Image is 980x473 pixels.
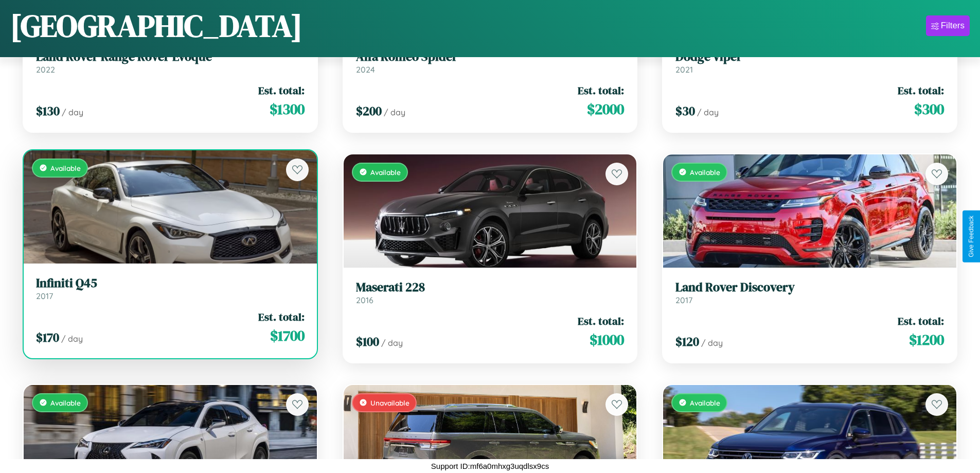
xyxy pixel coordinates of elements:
h3: Maserati 228 [356,280,625,295]
span: Available [690,168,720,177]
span: 2017 [36,291,53,301]
span: $ 300 [914,99,944,119]
span: Available [370,168,401,177]
span: 2016 [356,295,373,305]
div: Filters [941,21,965,31]
a: Land Rover Discovery2017 [675,280,944,305]
span: / day [61,334,83,344]
span: / day [697,107,719,117]
span: $ 1200 [909,329,944,350]
span: $ 1700 [270,325,305,346]
span: Est. total: [898,83,944,98]
span: $ 100 [356,333,379,350]
span: $ 1000 [590,329,624,350]
span: $ 170 [36,329,59,346]
span: $ 30 [675,102,695,119]
span: Available [50,398,81,407]
a: Infiniti Q452017 [36,276,305,301]
span: Est. total: [258,309,305,324]
span: Est. total: [578,83,624,98]
span: Est. total: [578,313,624,328]
a: Dodge Viper2021 [675,49,944,75]
span: $ 2000 [587,99,624,119]
span: / day [62,107,83,117]
span: Available [690,398,720,407]
h3: Infiniti Q45 [36,276,305,291]
p: Support ID: mf6a0mhxg3uqdlsx9cs [431,459,549,473]
span: / day [384,107,405,117]
span: $ 1300 [270,99,305,119]
span: / day [381,338,403,348]
span: 2022 [36,64,55,75]
span: 2024 [356,64,375,75]
h3: Dodge Viper [675,49,944,64]
span: $ 130 [36,102,60,119]
a: Alfa Romeo Spider2024 [356,49,625,75]
span: 2021 [675,64,693,75]
h3: Alfa Romeo Spider [356,49,625,64]
span: Est. total: [898,313,944,328]
span: $ 200 [356,102,382,119]
span: Unavailable [370,398,409,407]
span: Available [50,164,81,172]
h3: Land Rover Discovery [675,280,944,295]
div: Give Feedback [968,216,975,257]
h1: [GEOGRAPHIC_DATA] [10,5,302,47]
span: $ 120 [675,333,699,350]
span: / day [701,338,723,348]
span: 2017 [675,295,692,305]
span: Est. total: [258,83,305,98]
button: Filters [926,15,970,36]
a: Maserati 2282016 [356,280,625,305]
h3: Land Rover Range Rover Evoque [36,49,305,64]
a: Land Rover Range Rover Evoque2022 [36,49,305,75]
